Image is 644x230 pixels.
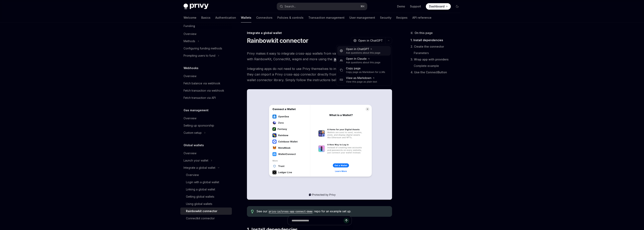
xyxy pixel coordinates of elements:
span: Integrating apps do not need to use Privy themselves to integrate cross-app wallets; instead, the... [247,66,392,83]
div: Open in Claude [346,57,380,61]
a: Overview [180,30,232,38]
a: 2. Create the connector [411,43,464,50]
code: @privy-io/cross-app-connect [332,57,379,61]
a: 4. Use the ConnectButton [411,69,464,76]
button: Toggle dark mode [454,3,460,10]
a: Dashboard [426,3,451,10]
div: Copy page as Markdown for LLMs [346,71,385,74]
span: Dashboard [429,4,445,8]
a: Login with a global wallet [180,179,232,186]
span: On this page [415,31,433,35]
div: Integrate a global wallet [247,31,392,35]
div: Overview [184,32,196,36]
code: privy-io/cross-app-connect-demo [267,210,314,214]
div: View as Markdown [346,76,377,80]
div: Methods [184,39,195,44]
div: Overview [186,173,199,177]
a: Overview [180,171,232,179]
a: Setting up sponsorship [180,122,232,129]
a: Connectkit connector [180,215,232,222]
a: Parameters [411,50,464,56]
a: Using global wallets [180,200,232,208]
button: Launch your wallet [180,157,232,164]
a: Overview [180,115,232,122]
a: Rainbowkit connector [180,208,232,215]
a: Welcome [184,13,196,22]
a: Security [380,13,391,22]
a: privy-io/cross-app-connect-demo [267,210,314,213]
div: Getting global wallets [186,194,214,199]
a: Demo [397,4,405,8]
div: Overview [184,74,196,79]
button: Prompting users to fund [180,52,232,59]
a: User management [349,13,375,22]
button: Send message [344,218,349,223]
a: Fetch transaction via API [180,94,232,101]
a: 3. Wrap app with providers [411,56,464,63]
span: Privy makes it easy to integrate cross-app wallets from various Privy apps into existing setups w... [247,51,392,62]
a: Fetch transaction via webhook [180,87,232,94]
div: Launch your wallet [184,158,208,163]
h1: Rainbowkit connector [247,37,308,44]
a: 1. Install dependencies [411,37,464,43]
a: Overview [180,150,232,157]
a: @privy-io/cross-app-connect [332,57,379,61]
div: Prompting users to fund [184,53,215,58]
div: Search... [285,4,296,9]
img: The Rainbowkit connector [247,89,392,200]
button: Open in ChatGPT [351,37,385,44]
div: Open in ChatGPT [346,47,380,51]
div: Ask questions about this page [346,51,380,54]
div: Using global wallets [186,201,212,206]
a: Complete example [411,63,464,69]
div: Integrate a global wallet [184,165,215,170]
a: Connectors [256,13,272,22]
input: Ask a question... [292,216,344,225]
a: Transaction management [308,13,345,22]
span: ⌘ K [360,5,365,8]
button: Search...⌘K [277,3,367,10]
div: Login with a global wallet [186,180,219,185]
div: Overview [184,116,196,121]
div: Fetch balance via webhook [184,81,220,86]
h5: Gas management [184,108,208,113]
button: Custom setup [180,129,232,136]
button: Methods [180,38,232,45]
span: Open in ChatGPT [358,39,383,43]
a: API reference [412,13,431,22]
a: Recipes [396,13,408,22]
div: Linking a global wallet [186,187,215,192]
div: Overview [184,151,196,156]
div: Fetch transaction via API [184,95,216,100]
a: Linking a global wallet [180,186,232,193]
a: Fetch balance via webhook [180,80,232,87]
h5: Webhooks [184,66,198,71]
div: Configuring funding methods [184,46,222,51]
span: See our repo for an example set up. [257,209,388,214]
a: Basics [201,13,211,22]
h5: Global wallets [184,143,204,148]
a: Wallets [241,13,251,22]
a: Getting global wallets [180,193,232,200]
div: View this page as plain text [346,80,377,83]
div: Copy page [346,66,385,71]
svg: Tip [251,210,254,213]
button: Integrate a global wallet [180,164,232,171]
div: Rainbowkit connector [186,209,217,214]
a: Configuring funding methods [180,45,232,52]
div: Ask questions about this page [346,61,380,64]
a: Support [410,4,421,8]
div: Connectkit connector [186,216,215,221]
div: Fetch transaction via webhook [184,88,224,93]
a: Overview [180,73,232,80]
a: Policies & controls [277,13,303,22]
div: Setting up sponsorship [184,123,214,128]
img: dark logo [184,4,208,9]
div: Custom setup [184,130,202,135]
a: Authentication [215,13,236,22]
